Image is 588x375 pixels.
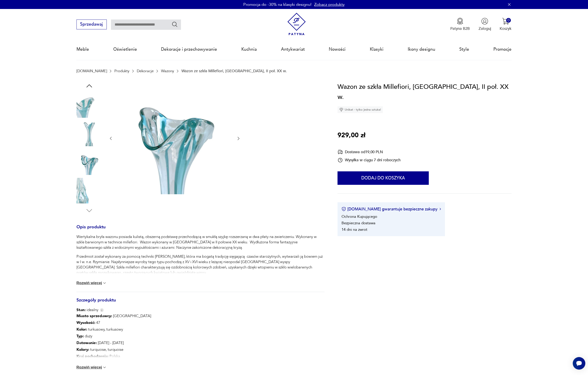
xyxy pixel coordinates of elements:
p: Patyna B2B [450,26,470,31]
button: Dodaj do koszyka [338,171,429,185]
button: Szukaj [172,21,178,28]
span: idealny [76,307,98,313]
img: Zdjęcie produktu Wazon ze szkła Millefiori, Polska, II poł. XX w. [76,121,102,146]
a: Dekoracje [137,69,154,73]
button: Patyna B2B [450,18,470,31]
img: Ikonka użytkownika [481,18,488,25]
img: Zdjęcie produktu Wazon ze szkła Millefiori, Polska, II poł. XX w. [76,92,102,118]
a: Ikona medaluPatyna B2B [450,18,470,31]
p: turquoise, turquoise [76,346,300,353]
b: Datowanie : [76,340,97,345]
p: Przedmiot został wykonany za pomocą techniki [PERSON_NAME], która ma bogatą tradycję sięgającą cz... [76,254,325,275]
li: 14 dni na zwrot [342,227,367,232]
img: Ikona diamentu [339,108,343,112]
button: Zaloguj [479,18,491,31]
img: Ikona dostawy [338,149,343,155]
a: Promocje [493,39,512,60]
a: Zobacz produkty [314,2,345,7]
a: Ikony designu [408,39,435,60]
img: chevron down [102,365,107,370]
b: Kolory : [76,347,89,352]
p: Polska [76,353,300,360]
p: Zaloguj [479,26,491,31]
h3: Szczegóły produktu [76,299,325,307]
a: Wazony [161,69,174,73]
div: Wysyłka w ciągu 7 dni roboczych [338,157,401,163]
a: Kuchnia [241,39,257,60]
a: Dekoracje i przechowywanie [161,39,217,60]
a: Style [459,39,469,60]
img: Zdjęcie produktu Wazon ze szkła Millefiori, Polska, II poł. XX w. [76,149,102,175]
b: Typ : [76,334,84,339]
p: duży [76,333,300,340]
img: Info icon [100,308,104,312]
p: 47 [76,319,300,326]
div: 0 [506,18,511,23]
b: Kolor: [76,327,87,332]
a: Nowości [329,39,346,60]
p: [DATE] - [DATE] [76,340,300,346]
a: Oświetlenie [113,39,137,60]
img: Ikona certyfikatu [342,207,346,211]
p: turkusowy, turkusowy [76,326,300,333]
a: Klasyki [370,39,383,60]
h3: Opis produktu [76,225,325,234]
button: Rozwiń więcej [76,365,107,370]
li: Ochrona Kupującego [342,214,377,219]
b: Kraj pochodzenia : [76,354,109,359]
img: Patyna - sklep z meblami i dekoracjami vintage [285,13,308,35]
img: Zdjęcie produktu Wazon ze szkła Millefiori, Polska, II poł. XX w. [76,178,102,203]
img: Zdjęcie produktu Wazon ze szkła Millefiori, Polska, II poł. XX w. [118,82,231,194]
a: Meble [76,39,89,60]
img: Ikona medalu [457,18,464,25]
a: Produkty [114,69,129,73]
a: [DOMAIN_NAME] [76,69,107,73]
b: Miasto sprzedawcy : [76,313,112,318]
button: [DOMAIN_NAME] gwarantuje bezpieczne zakupy [342,206,441,212]
p: Wertykalna bryła wazonu posiada kulistą, obszerną podstawę przechodzącą w smukłą szyjkę rozszerza... [76,234,325,250]
div: Unikat - tylko jedna sztuka! [338,106,383,113]
iframe: Smartsupp widget button [573,357,585,370]
a: Sprzedawaj [76,23,107,26]
li: Bezpieczna dostawa [342,220,375,226]
button: Sprzedawaj [76,20,107,29]
button: 0Koszyk [500,18,512,31]
img: Ikona koszyka [502,18,509,25]
p: [GEOGRAPHIC_DATA] [76,313,300,319]
img: Ikona strzałki w prawo [440,208,441,210]
b: Stan: [76,307,86,312]
p: 929,00 zł [338,130,365,141]
button: Rozwiń więcej [76,281,107,285]
p: Promocja do -30% na klasyki designu! [243,2,311,7]
img: chevron down [102,281,107,285]
h1: Wazon ze szkła Millefiori, [GEOGRAPHIC_DATA], II poł. XX w. [338,82,512,102]
div: Dostawa od 19,00 PLN [338,149,401,155]
p: Koszyk [500,26,512,31]
b: Wysokość : [76,320,95,325]
a: Antykwariat [281,39,305,60]
p: Wazon ze szkła Millefiori, [GEOGRAPHIC_DATA], II poł. XX w. [181,69,287,73]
